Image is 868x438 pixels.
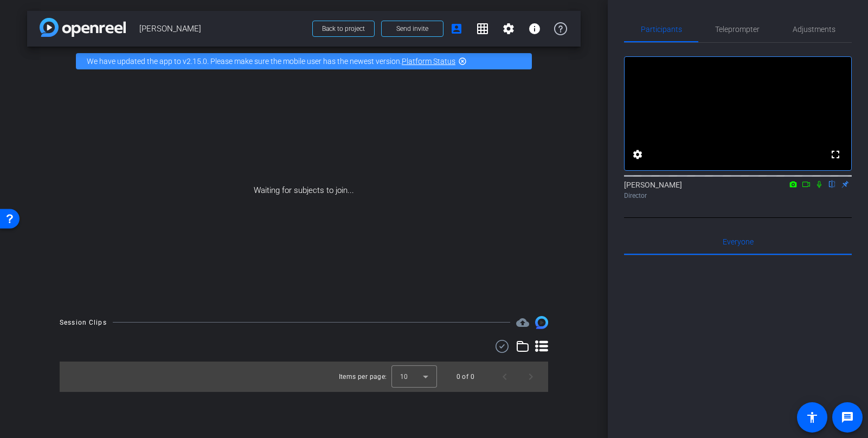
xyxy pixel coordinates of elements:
[624,179,852,201] div: [PERSON_NAME]
[76,53,532,69] div: We have updated the app to v2.15.0. Please make sure the mobile user has the newest version.
[60,317,107,328] div: Session Clips
[381,21,443,37] button: Send invite
[806,411,819,424] mat-icon: accessibility
[516,316,529,329] span: Destinations for your clips
[40,18,126,37] img: app-logo
[402,57,455,66] a: Platform Status
[793,25,835,33] span: Adjustments
[322,25,365,33] span: Back to project
[458,57,467,66] mat-icon: highlight_off
[631,148,644,161] mat-icon: settings
[535,316,548,329] img: Session clips
[502,22,515,35] mat-icon: settings
[518,364,544,390] button: Next page
[723,238,754,246] span: Everyone
[624,191,852,201] div: Director
[492,364,518,390] button: Previous page
[715,25,760,33] span: Teleprompter
[139,18,306,40] span: [PERSON_NAME]
[27,76,581,305] div: Waiting for subjects to join...
[450,22,463,35] mat-icon: account_box
[396,24,428,33] span: Send invite
[476,22,489,35] mat-icon: grid_on
[312,21,375,37] button: Back to project
[339,371,387,382] div: Items per page:
[841,411,854,424] mat-icon: message
[528,22,541,35] mat-icon: info
[516,316,529,329] mat-icon: cloud_upload
[829,148,842,161] mat-icon: fullscreen
[456,371,474,382] div: 0 of 0
[826,179,839,189] mat-icon: flip
[641,25,682,33] span: Participants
